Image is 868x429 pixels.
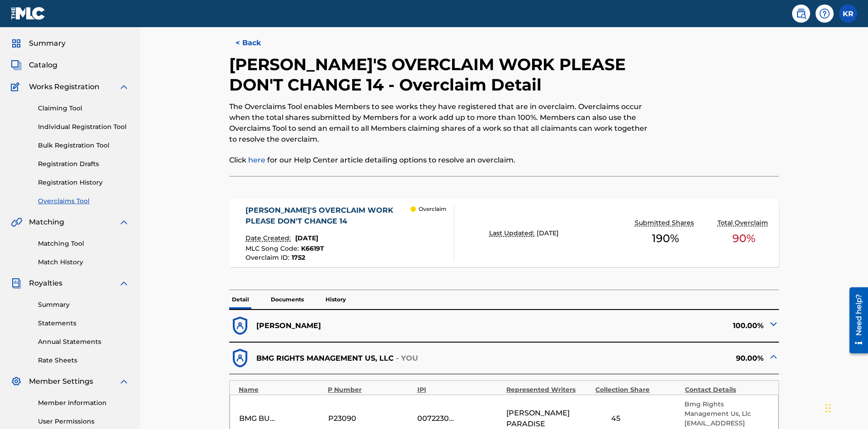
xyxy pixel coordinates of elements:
a: SummarySummary [11,38,66,49]
a: Rate Sheets [38,356,129,365]
p: Overclaim [419,205,447,213]
a: Registration History [38,178,129,187]
p: History [323,290,349,309]
div: P Number [328,385,412,395]
img: expand-cell-toggle [768,319,779,329]
img: Summary [11,38,22,49]
img: Works Registration [11,81,23,92]
img: Member Settings [11,376,22,387]
a: Statements [38,319,129,328]
img: MLC Logo [11,7,46,20]
img: expand [118,81,129,92]
a: Bulk Registration Tool [38,141,129,150]
img: help [819,8,830,19]
img: Matching [11,217,22,228]
iframe: Resource Center [843,284,868,358]
p: Bmg Rights Management Us, Llc [684,400,769,419]
a: Matching Tool [38,239,129,248]
span: Catalog [29,60,57,71]
img: dfb38c8551f6dcc1ac04.svg [229,347,251,369]
img: Royalties [11,278,22,289]
div: Name [239,385,323,395]
a: CatalogCatalog [11,60,57,71]
a: Member Information [38,398,129,408]
a: Summary [38,300,129,310]
img: dfb38c8551f6dcc1ac04.svg [229,315,251,337]
span: Summary [29,38,66,49]
span: Works Registration [29,81,99,92]
p: Last Updated: [489,229,537,238]
p: BMG RIGHTS MANAGEMENT US, LLC [256,353,394,364]
div: User Menu [839,5,857,23]
span: MLC Song Code : [245,244,301,253]
iframe: Chat Widget [823,386,868,429]
a: Claiming Tool [38,104,129,113]
span: 190 % [652,230,679,247]
p: Documents [268,290,307,309]
p: Total Overclaim [717,218,770,228]
p: Detail [229,290,252,309]
div: [PERSON_NAME]'S OVERCLAIM WORK PLEASE DON'T CHANGE 14 [245,205,410,227]
span: 1752 [292,253,305,262]
h2: [PERSON_NAME]'S OVERCLAIM WORK PLEASE DON'T CHANGE 14 - Overclaim Detail [229,54,653,95]
button: < Back [229,32,283,54]
div: Represented Writers [506,385,591,395]
a: Match History [38,257,129,267]
span: Matching [29,217,64,228]
span: [DATE] [537,229,559,237]
a: here [248,156,265,164]
p: Date Created: [245,234,293,243]
img: expand-cell-toggle [768,351,779,362]
span: [DATE] [295,234,318,242]
img: search [796,8,807,19]
a: [PERSON_NAME]'S OVERCLAIM WORK PLEASE DON'T CHANGE 14Date Created:[DATE]MLC Song Code:K6619TOverc... [229,199,779,267]
img: expand [118,278,129,289]
a: Annual Statements [38,337,129,347]
span: Member Settings [29,376,93,387]
div: Drag [826,395,831,422]
a: Individual Registration Tool [38,122,129,132]
div: Collection Share [595,385,680,395]
p: - YOU [396,353,419,364]
a: User Permissions [38,417,129,426]
img: expand [118,376,129,387]
div: Contact Details [685,385,769,395]
div: 90.00% [504,347,779,369]
div: Help [816,5,834,23]
span: Overclaim ID : [245,253,292,262]
a: Overclaims Tool [38,196,129,206]
p: Submitted Shares [635,218,696,228]
a: Registration Drafts [38,159,129,169]
div: IPI [417,385,502,395]
span: K6619T [301,244,324,253]
p: Click for our Help Center article detailing options to resolve an overclaim. [229,155,653,166]
img: expand [118,217,129,228]
p: [PERSON_NAME] [256,320,321,331]
div: 100.00% [504,315,779,337]
p: The Overclaims Tool enables Members to see works they have registered that are in overclaim. Over... [229,101,653,145]
span: 90 % [732,230,755,247]
img: Catalog [11,60,22,71]
span: Royalties [29,278,62,289]
a: Public Search [792,5,810,23]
